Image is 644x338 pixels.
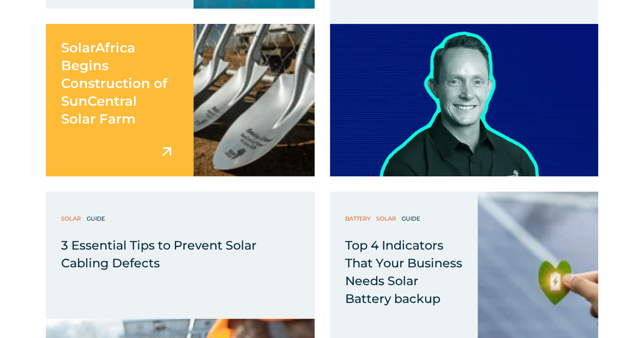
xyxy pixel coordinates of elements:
[61,238,257,270] span: 3 Essential Tips to Prevent Solar Cabling Defects
[61,40,167,127] span: SolarAfrica Begins Construction of SunCentral Solar Farm
[61,213,83,224] a: Solar
[330,24,599,176] img: LIVE | Brandon Horn | SolarAfrica | MyBroadband | Wheeling
[376,213,399,224] a: Solar
[87,213,107,224] a: Guide
[193,24,314,176] img: SolarAfrica Begins Construction of SunCentral Solar Farm
[345,238,462,306] span: Top 4 Indicators That Your Business Needs Solar Battery backup
[345,213,373,224] a: Battery
[402,213,423,224] a: Guide
[158,143,176,161] img: arrow icon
